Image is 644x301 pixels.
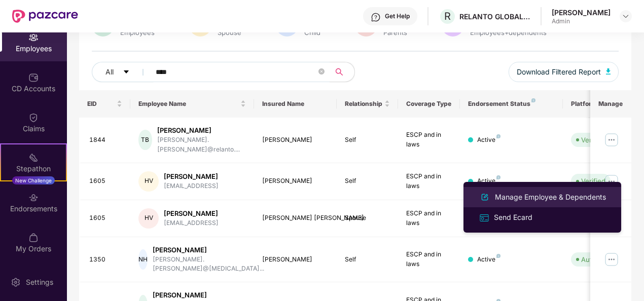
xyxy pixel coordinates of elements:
[254,90,337,118] th: Insured Name
[552,8,611,17] div: [PERSON_NAME]
[262,176,329,186] div: [PERSON_NAME]
[590,90,631,118] th: Manage
[138,171,159,192] div: HV
[345,213,390,223] div: Spouse
[153,255,264,274] div: [PERSON_NAME].[PERSON_NAME]@[MEDICAL_DATA]...
[89,135,123,145] div: 1844
[406,250,452,269] div: ESCP and in laws
[262,213,329,223] div: [PERSON_NAME] [PERSON_NAME]
[479,191,491,203] img: svg+xml;base64,PHN2ZyB4bWxucz0iaHR0cDovL3d3dy53My5vcmcvMjAwMC9zdmciIHhtbG5zOnhsaW5rPSJodHRwOi8vd3...
[28,233,39,243] img: svg+xml;base64,PHN2ZyBpZD0iTXlfT3JkZXJzIiBkYXRhLW5hbWU9Ik15IE9yZGVycyIgeG1sbnM9Imh0dHA6Ly93d3cudz...
[262,135,329,145] div: [PERSON_NAME]
[398,90,460,118] th: Coverage Type
[603,173,620,190] img: manageButton
[444,10,451,22] span: R
[89,255,123,265] div: 1350
[28,72,39,83] img: svg+xml;base64,PHN2ZyBpZD0iQ0RfQWNjb3VudHMiIGRhdGEtbmFtZT0iQ0QgQWNjb3VudHMiIHhtbG5zPSJodHRwOi8vd3...
[345,176,390,186] div: Self
[517,66,601,78] span: Download Filtered Report
[345,135,390,145] div: Self
[330,62,355,82] button: search
[345,255,390,265] div: Self
[157,126,246,135] div: [PERSON_NAME]
[337,90,399,118] th: Relationship
[318,67,325,77] span: close-circle
[138,208,159,229] div: HV
[406,130,452,149] div: ESCP and in laws
[581,254,622,265] div: Auto Verified
[1,164,66,174] div: Stepathon
[622,12,630,20] img: svg+xml;base64,PHN2ZyBpZD0iRHJvcGRvd24tMzJ4MzIiIHhtbG5zPSJodHRwOi8vd3d3LnczLm9yZy8yMDAwL3N2ZyIgd2...
[79,90,131,118] th: EID
[345,100,383,108] span: Relationship
[92,62,154,82] button: Allcaret-down
[28,193,39,203] img: svg+xml;base64,PHN2ZyBpZD0iRW5kb3JzZW1lbnRzIiB4bWxucz0iaHR0cDovL3d3dy53My5vcmcvMjAwMC9zdmciIHdpZH...
[496,175,500,179] img: svg+xml;base64,PHN2ZyB4bWxucz0iaHR0cDovL3d3dy53My5vcmcvMjAwMC9zdmciIHdpZHRoPSI4IiBoZWlnaHQ9IjgiIH...
[11,277,21,287] img: svg+xml;base64,PHN2ZyBpZD0iU2V0dGluZy0yMHgyMCIgeG1sbnM9Imh0dHA6Ly93d3cudzMub3JnLzIwMDAvc3ZnIiB3aW...
[406,172,452,191] div: ESCP and in laws
[493,192,608,203] div: Manage Employee & Dependents
[318,68,325,74] span: close-circle
[164,209,219,218] div: [PERSON_NAME]
[153,245,264,255] div: [PERSON_NAME]
[138,100,238,108] span: Employee Name
[23,277,56,287] div: Settings
[603,132,620,148] img: manageButton
[164,218,219,228] div: [EMAIL_ADDRESS]
[459,12,530,21] div: RELANTO GLOBAL PRIVATE LIMITED
[371,12,381,22] img: svg+xml;base64,PHN2ZyBpZD0iSGVscC0zMngzMiIgeG1sbnM9Imh0dHA6Ly93d3cudzMub3JnLzIwMDAvc3ZnIiB3aWR0aD...
[262,255,329,265] div: [PERSON_NAME]
[153,290,264,300] div: [PERSON_NAME]
[509,62,619,82] button: Download Filtered Report
[581,176,605,186] div: Verified
[603,251,620,268] img: manageButton
[581,135,605,145] div: Verified
[406,209,452,228] div: ESCP and in laws
[477,176,500,186] div: Active
[28,32,39,43] img: svg+xml;base64,PHN2ZyBpZD0iRW1wbG95ZWVzIiB4bWxucz0iaHR0cDovL3d3dy53My5vcmcvMjAwMC9zdmciIHdpZHRoPS...
[157,135,246,155] div: [PERSON_NAME].[PERSON_NAME]@relanto....
[105,66,114,78] span: All
[606,68,611,74] img: svg+xml;base64,PHN2ZyB4bWxucz0iaHR0cDovL3d3dy53My5vcmcvMjAwMC9zdmciIHhtbG5zOnhsaW5rPSJodHRwOi8vd3...
[531,98,535,102] img: svg+xml;base64,PHN2ZyB4bWxucz0iaHR0cDovL3d3dy53My5vcmcvMjAwMC9zdmciIHdpZHRoPSI4IiBoZWlnaHQ9IjgiIH...
[130,90,254,118] th: Employee Name
[496,254,500,258] img: svg+xml;base64,PHN2ZyB4bWxucz0iaHR0cDovL3d3dy53My5vcmcvMjAwMC9zdmciIHdpZHRoPSI4IiBoZWlnaHQ9IjgiIH...
[552,17,611,25] div: Admin
[138,130,152,150] div: TB
[87,100,115,108] span: EID
[477,255,500,265] div: Active
[12,176,55,184] div: New Challenge
[12,10,78,23] img: New Pazcare Logo
[89,213,123,223] div: 1605
[477,135,500,145] div: Active
[138,249,148,270] div: NH
[492,212,534,223] div: Send Ecard
[385,12,410,20] div: Get Help
[89,176,123,186] div: 1605
[330,68,349,76] span: search
[164,181,219,191] div: [EMAIL_ADDRESS]
[164,172,219,181] div: [PERSON_NAME]
[496,134,500,138] img: svg+xml;base64,PHN2ZyB4bWxucz0iaHR0cDovL3d3dy53My5vcmcvMjAwMC9zdmciIHdpZHRoPSI4IiBoZWlnaHQ9IjgiIH...
[123,68,130,77] span: caret-down
[571,100,627,108] div: Platform Status
[479,212,490,223] img: svg+xml;base64,PHN2ZyB4bWxucz0iaHR0cDovL3d3dy53My5vcmcvMjAwMC9zdmciIHdpZHRoPSIxNiIgaGVpZ2h0PSIxNi...
[28,153,39,163] img: svg+xml;base64,PHN2ZyB4bWxucz0iaHR0cDovL3d3dy53My5vcmcvMjAwMC9zdmciIHdpZHRoPSIyMSIgaGVpZ2h0PSIyMC...
[28,112,39,123] img: svg+xml;base64,PHN2ZyBpZD0iQ2xhaW0iIHhtbG5zPSJodHRwOi8vd3d3LnczLm9yZy8yMDAwL3N2ZyIgd2lkdGg9IjIwIi...
[468,100,555,108] div: Endorsement Status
